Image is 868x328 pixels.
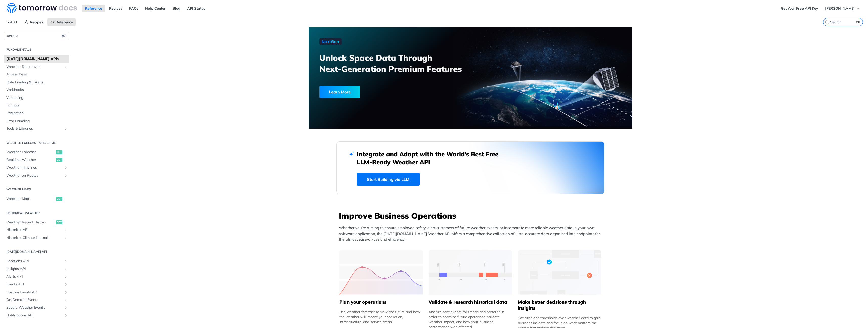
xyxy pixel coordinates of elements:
[64,275,68,279] button: Show subpages for Alerts API
[56,150,62,154] span: get
[4,211,69,215] h2: Historical Weather
[6,80,68,85] span: Rate Limiting & Tokens
[64,267,68,271] button: Show subpages for Insights API
[64,282,68,286] button: Show subpages for Events API
[4,109,69,117] a: Pagination
[518,250,601,295] img: a22d113-group-496-32x.svg
[6,266,62,272] span: Insights API
[6,235,62,240] span: Historical Climate Normals
[6,227,62,233] span: Historical API
[4,55,69,63] a: [DATE][DOMAIN_NAME] APIs
[4,187,69,192] h2: Weather Maps
[518,299,601,311] h5: Make better decisions through insights
[7,3,77,13] img: Tomorrow.io Weather API Docs
[825,6,855,11] span: [PERSON_NAME]
[357,173,420,186] a: Start Building via LLM
[4,257,69,265] a: Locations APIShow subpages for Locations API
[56,197,62,201] span: get
[64,259,68,263] button: Show subpages for Locations API
[6,220,55,225] span: Weather Recent History
[339,225,604,242] p: Whether you’re aiming to ensure employee safety, alert customers of future weather events, or inc...
[4,86,69,94] a: Webhooks
[61,34,66,38] span: ⌘/
[82,5,105,12] a: Reference
[778,5,821,12] a: Get Your Free API Key
[64,228,68,232] button: Show subpages for Historical API
[6,150,55,155] span: Weather Forecast
[4,71,69,78] a: Access Keys
[126,5,141,12] a: FAQs
[6,165,62,170] span: Weather Timelines
[319,86,360,98] div: Learn More
[6,56,68,62] span: [DATE][DOMAIN_NAME] APIs
[319,38,342,45] img: NextGen
[6,119,68,124] span: Error Handling
[4,94,69,102] a: Versioning
[47,18,76,26] a: Reference
[64,306,68,310] button: Show subpages for Severe Weather Events
[4,79,69,86] a: Rate Limiting & Tokens
[825,20,829,24] svg: Search
[4,281,69,288] a: Events APIShow subpages for Events API
[339,210,604,221] h3: Improve Business Operations
[4,102,69,109] a: Formats
[4,234,69,242] a: Historical Climate NormalsShow subpages for Historical Climate Normals
[4,164,69,171] a: Weather TimelinesShow subpages for Weather Timelines
[4,312,69,319] a: Notifications APIShow subpages for Notifications API
[4,219,69,226] a: Weather Recent Historyget
[5,18,20,26] span: v4.0.1
[64,236,68,240] button: Show subpages for Historical Climate Normals
[6,157,55,162] span: Realtime Weather
[6,111,68,116] span: Pagination
[56,20,73,24] span: Reference
[6,305,62,310] span: Severe Weather Events
[4,265,69,273] a: Insights APIShow subpages for Insights API
[106,5,125,12] a: Recipes
[4,273,69,280] a: Alerts APIShow subpages for Alerts API
[339,250,423,295] img: 39565e8-group-4962x.svg
[64,65,68,69] button: Show subpages for Weather Data Layers
[4,63,69,71] a: Weather Data LayersShow subpages for Weather Data Layers
[4,172,69,179] a: Weather on RoutesShow subpages for Weather on Routes
[6,274,62,279] span: Alerts API
[4,304,69,312] a: Severe Weather EventsShow subpages for Severe Weather Events
[4,125,69,132] a: Tools & LibrariesShow subpages for Tools & Libraries
[339,309,423,324] div: Use weather forecast to view the future and how the weather will impact your operation, infrastru...
[4,117,69,125] a: Error Handling
[4,288,69,296] a: Custom Events APIShow subpages for Custom Events API
[4,47,69,52] h2: Fundamentals
[6,313,62,318] span: Notifications API
[4,249,69,254] h2: [DATE][DOMAIN_NAME] API
[4,195,69,203] a: Weather Mapsget
[6,95,68,100] span: Versioning
[339,299,423,305] h5: Plan your operations
[56,220,62,224] span: get
[142,5,168,12] a: Help Center
[4,141,69,145] h2: Weather Forecast & realtime
[429,299,512,305] h5: Validate & research historical data
[6,173,62,178] span: Weather on Routes
[6,259,62,264] span: Locations API
[4,32,69,40] button: JUMP TO⌘/
[4,156,69,164] a: Realtime Weatherget
[855,20,861,25] kbd: ⌘K
[6,290,62,295] span: Custom Events API
[6,87,68,92] span: Webhooks
[4,226,69,234] a: Historical APIShow subpages for Historical API
[21,18,46,26] a: Recipes
[64,127,68,131] button: Show subpages for Tools & Libraries
[6,72,68,77] span: Access Keys
[4,148,69,156] a: Weather Forecastget
[6,64,62,69] span: Weather Data Layers
[6,196,55,201] span: Weather Maps
[6,103,68,108] span: Formats
[56,158,62,162] span: get
[6,297,62,302] span: On-Demand Events
[30,20,43,24] span: Recipes
[64,166,68,170] button: Show subpages for Weather Timelines
[319,86,445,98] a: Learn More
[64,290,68,294] button: Show subpages for Custom Events API
[429,250,512,295] img: 13d7ca0-group-496-2.svg
[64,313,68,317] button: Show subpages for Notifications API
[64,298,68,302] button: Show subpages for On-Demand Events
